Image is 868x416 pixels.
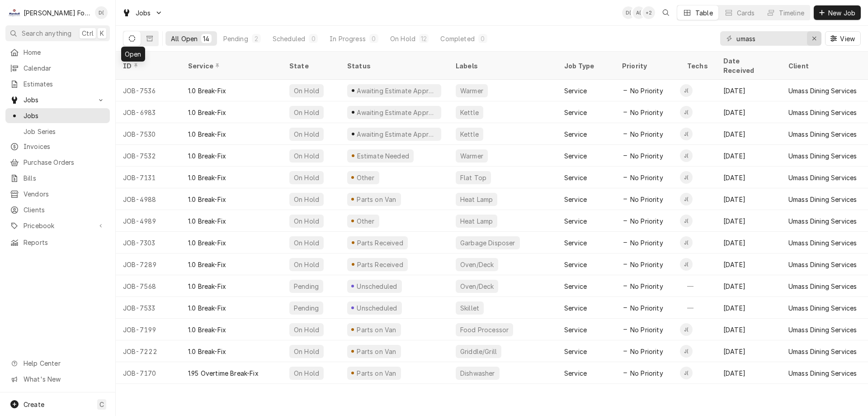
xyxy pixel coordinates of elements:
span: Jobs [136,8,151,18]
div: J( [680,236,693,249]
span: Purchase Orders [24,158,105,167]
div: Service [564,86,587,96]
span: Clients [24,205,105,215]
div: J( [680,84,693,97]
a: Clients [5,202,110,217]
div: Service [564,325,587,335]
div: James Lunney (128)'s Avatar [680,149,693,162]
div: [DATE] [716,101,781,123]
div: Umass Dining Services [788,282,857,291]
div: Pending [223,34,248,43]
div: In Progress [330,34,366,43]
div: [DATE] [716,319,781,340]
div: Timeline [779,8,804,18]
div: 12 [421,34,427,43]
div: Umass Dining Services [788,173,857,182]
div: Parts Received [356,238,404,248]
span: K [100,29,104,38]
button: Search anythingCtrlK [5,25,110,41]
div: Labels [456,61,550,71]
div: Estimate Needed [356,151,410,161]
a: Go to Pricebook [5,218,110,233]
a: Estimates [5,77,110,91]
div: Awaiting Estimate Approval [356,129,438,139]
div: Warmer [459,86,484,96]
div: Service [564,173,587,182]
a: Vendors [5,186,110,201]
div: Awaiting Estimate Approval [356,108,438,117]
span: Ctrl [82,29,94,38]
span: Calendar [24,63,105,73]
div: JOB-7532 [116,145,181,167]
div: [DATE] [716,123,781,145]
span: What's New [24,374,104,384]
div: Service [564,216,587,226]
div: James Lunney (128)'s Avatar [680,215,693,227]
div: Service [564,195,587,204]
span: No Priority [630,260,663,269]
div: Service [564,129,587,139]
div: Service [564,303,587,313]
a: Invoices [5,139,110,154]
span: Pricebook [24,221,92,230]
div: James Lunney (128)'s Avatar [680,345,693,358]
div: Umass Dining Services [788,151,857,161]
span: No Priority [630,368,663,378]
div: On Hold [293,173,320,182]
div: 1.0 Break-Fix [188,108,226,117]
div: Other [355,216,376,226]
div: JOB-7536 [116,80,181,101]
a: Job Series [5,124,110,139]
div: [DATE] [716,362,781,384]
span: Job Series [24,127,105,136]
div: Aldo Testa (2)'s Avatar [632,6,645,19]
span: No Priority [630,282,663,291]
div: Parts on Van [356,195,397,204]
div: 0 [371,34,377,43]
span: No Priority [630,325,663,335]
div: On Hold [293,108,320,117]
div: JOB-7170 [116,362,181,384]
div: James Lunney (128)'s Avatar [680,171,693,184]
div: Kettle [459,108,480,117]
span: No Priority [630,173,663,182]
a: Bills [5,171,110,186]
div: Open [121,47,145,62]
span: No Priority [630,347,663,356]
div: JOB-4988 [116,188,181,210]
span: Invoices [24,142,105,151]
div: All Open [171,34,198,43]
div: Oven/Deck [459,282,495,291]
div: J( [680,323,693,336]
div: 1.0 Break-Fix [188,151,226,161]
button: New Job [814,5,861,20]
div: Griddle/Grill [459,347,498,356]
div: Derek Testa (81)'s Avatar [95,6,108,19]
div: Umass Dining Services [788,216,857,226]
div: 14 [203,34,209,43]
div: 1.0 Break-Fix [188,129,226,139]
span: C [99,400,104,409]
a: Go to Help Center [5,356,110,371]
div: J( [680,128,693,140]
div: On Hold [390,34,415,43]
div: James Lunney (128)'s Avatar [680,84,693,97]
div: Umass Dining Services [788,325,857,335]
div: ID [123,61,172,71]
div: 0 [480,34,486,43]
div: [DATE] [716,253,781,275]
div: JOB-7568 [116,275,181,297]
div: Warmer [459,151,484,161]
div: Parts on Van [356,368,397,378]
div: James Lunney (128)'s Avatar [680,258,693,271]
button: View [825,31,861,46]
input: Keyword search [736,31,804,46]
div: Pending [293,303,320,313]
div: [DATE] [716,275,781,297]
div: [DATE] [716,167,781,188]
div: Dishwasher [459,368,496,378]
div: Umass Dining Services [788,368,857,378]
div: Umass Dining Services [788,108,857,117]
div: 1.0 Break-Fix [188,216,226,226]
div: On Hold [293,129,320,139]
